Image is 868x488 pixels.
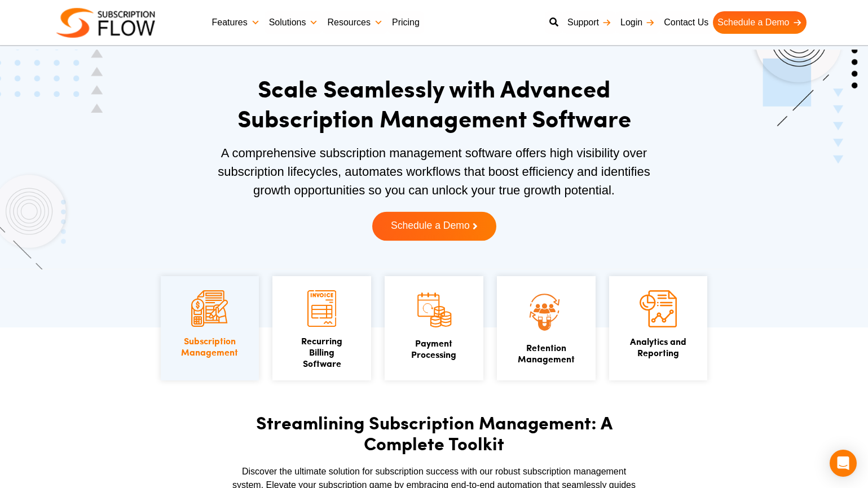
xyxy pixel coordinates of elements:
a: Schedule a Demo [372,212,496,241]
a: Resources [323,11,387,34]
a: Pricing [387,11,424,34]
div: Open Intercom Messenger [830,450,857,477]
img: Subscription Management icon [191,290,228,327]
a: Recurring Billing Software [301,334,342,370]
h2: Streamlining Subscription Management: A Complete Toolkit [226,412,643,454]
p: A comprehensive subscription management software offers high visibility over subscription lifecyc... [200,144,668,199]
a: PaymentProcessing [411,336,456,361]
a: Analytics andReporting [630,335,686,359]
img: Retention Management icon [514,290,579,333]
img: Subscriptionflow [56,8,155,38]
a: Contact Us [659,11,713,34]
a: Solutions [265,11,323,34]
img: Recurring Billing Software icon [307,290,336,327]
a: Retention Management [518,341,575,365]
a: SubscriptionManagement [181,334,238,358]
a: Login [616,11,659,34]
a: Features [208,11,265,34]
a: Schedule a Demo [713,11,806,34]
h1: Scale Seamlessly with Advanced Subscription Management Software [200,73,668,132]
a: Support [563,11,616,34]
img: Analytics and Reporting icon [640,290,677,327]
span: Schedule a Demo [390,221,469,232]
img: Payment Processing icon [416,290,452,329]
